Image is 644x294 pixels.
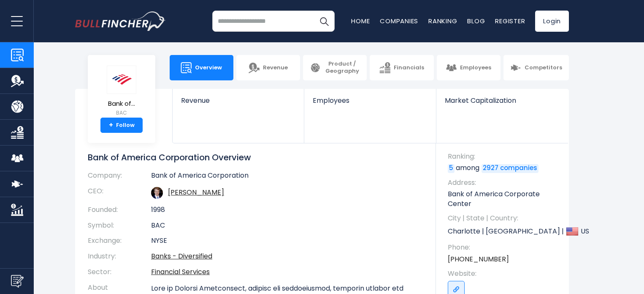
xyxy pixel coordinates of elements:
a: Employees [437,55,501,80]
td: NYSE [151,233,423,249]
span: Competitors [525,64,562,71]
img: bullfincher logo [75,11,166,31]
a: Companies [380,16,418,25]
th: Company: [88,171,151,184]
strong: + [109,121,113,129]
a: Overview [170,55,233,80]
span: Revenue [263,64,288,71]
a: Login [535,11,569,32]
td: BAC [151,218,423,234]
a: [PHONE_NUMBER] [448,255,509,264]
a: 2927 companies [482,164,538,173]
a: Ranking [428,16,457,25]
span: Product / Geography [324,60,360,75]
a: Blog [467,16,485,25]
span: Phone: [448,243,560,252]
span: Overview [195,64,222,71]
img: brian-moynihan.jpg [151,187,163,199]
span: Revenue [181,96,295,104]
th: CEO: [88,184,151,202]
h1: Bank of America Corporation Overview [88,152,423,163]
a: 5 [448,164,455,173]
a: Revenue [173,89,304,119]
span: Market Capitalization [445,96,560,104]
a: Employees [304,89,436,119]
td: Bank of America Corporation [151,171,423,184]
td: 1998 [151,202,423,218]
th: Exchange: [88,233,151,249]
a: Market Capitalization [436,89,568,119]
span: Address: [448,178,560,187]
span: Ranking: [448,152,560,161]
a: Bank of... BAC [106,65,137,118]
p: Bank of America Corporate Center [448,190,560,209]
span: Website: [448,269,560,278]
a: Home [351,16,370,25]
a: Revenue [236,55,300,80]
span: Financials [394,64,424,71]
a: Competitors [503,55,569,80]
a: ceo [168,187,224,197]
th: Industry: [88,249,151,264]
a: Financial Services [151,267,210,277]
small: BAC [107,109,136,117]
p: Charlotte | [GEOGRAPHIC_DATA] | US [448,225,560,238]
th: Symbol: [88,218,151,234]
a: +Follow [100,118,143,133]
span: Bank of... [107,100,136,107]
span: Employees [313,96,427,104]
a: Financials [370,55,433,80]
th: Founded: [88,202,151,218]
a: Product / Geography [303,55,367,80]
th: Sector: [88,264,151,280]
a: Banks - Diversified [151,251,212,261]
a: Register [495,16,525,25]
button: Search [314,11,335,32]
span: City | State | Country: [448,214,560,223]
span: Employees [460,64,491,71]
p: among [448,163,560,173]
a: Go to homepage [75,11,166,31]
